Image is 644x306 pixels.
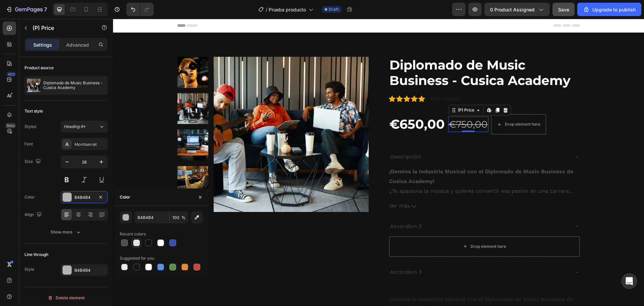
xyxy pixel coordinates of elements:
span: % [181,215,185,221]
p: 915 reviews [318,76,347,84]
span: Save [558,7,569,12]
div: Font [24,141,33,147]
div: Color [120,194,130,200]
h2: Diplomado de Music Business - Cusica Academy [276,38,467,70]
div: Montserrat [74,141,106,147]
span: 0 product assigned [490,6,535,13]
img: product feature img [27,79,41,92]
b: ¡Domina la Industria Musical con el Diplomado de Music Business de Cusica Academy! [276,277,460,292]
div: Text style [24,108,43,114]
div: B4B4B4 [74,267,106,273]
div: Recent colors [120,231,146,237]
button: Show more [24,226,108,238]
p: 7 [44,5,47,13]
span: Heading 6* [64,124,86,130]
div: Color [24,194,35,200]
div: Suggested for you [120,255,154,261]
div: Open Intercom Messenger [621,273,637,289]
div: Undo/Redo [126,3,154,16]
div: B4B4B4 [74,194,94,201]
span: Ver más [276,182,297,192]
div: €750,00 [335,98,375,113]
div: Style [24,266,34,272]
div: Size [24,157,42,166]
p: Advanced [66,41,89,48]
div: (P) Price [343,88,363,94]
div: Beta [5,123,16,128]
button: 0 product assigned [484,3,550,16]
button: Save [552,3,575,16]
button: Heading 6* [61,121,108,133]
iframe: Design area [113,19,644,306]
div: Align [24,210,43,219]
input: Eg: FFFFFF [135,211,169,223]
div: 450 [6,72,16,77]
div: Drop element here [392,103,427,108]
div: Line through [24,252,48,258]
span: Draft [329,6,339,12]
span: Prueba producto [269,6,306,13]
div: Delete element [48,294,85,302]
p: Descripción [277,133,308,143]
button: 7 [3,3,50,16]
p: Accordion 3 [277,249,309,258]
div: Styles [24,124,36,130]
p: Accordion 2 [277,203,309,213]
button: Delete element [24,293,108,303]
div: Product source [24,65,54,71]
p: (P) Price [33,24,90,32]
p: Settings [33,41,52,48]
div: Drop element here [358,225,393,230]
div: €650,00 [276,97,332,114]
button: Upgrade to publish [577,3,641,16]
span: / [266,6,267,13]
b: ¡Domina la Industria Musical con el Diplomado de Music Business de Cusica Academy! [276,149,460,166]
p: ¿Te apasiona la música y quieres convertir esa pasión en una carrera exitosa? El Diplomado de Mus... [276,169,466,204]
button: Ver más [276,182,467,192]
div: Show more [51,229,82,235]
p: Diplomado de Music Business - Cusica Academy [43,81,105,90]
div: Upgrade to publish [583,6,636,13]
